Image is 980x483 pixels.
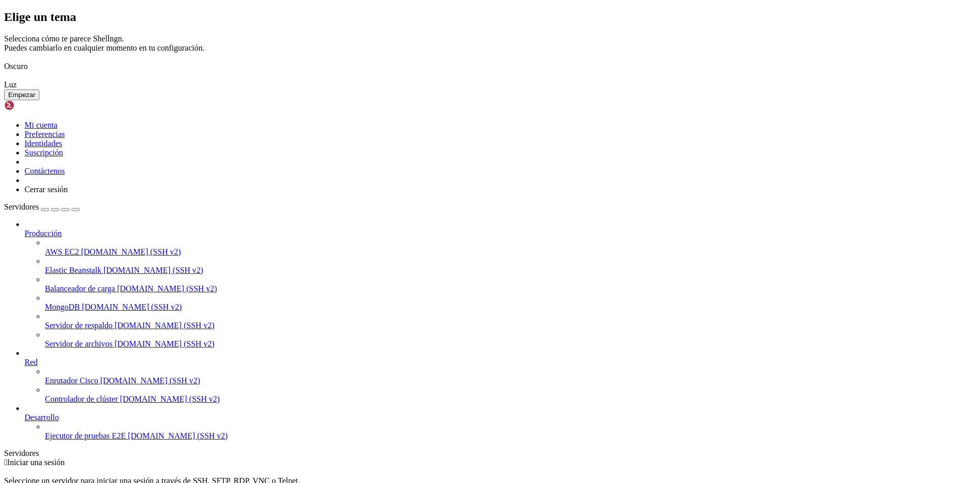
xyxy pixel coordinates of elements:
a: Red [24,358,976,367]
li: Servidor de archivos [DOMAIN_NAME] (SSH v2) [45,330,976,349]
a: Ejecutor de pruebas E2E [DOMAIN_NAME] (SSH v2) [45,431,976,441]
font: Puedes cambiarlo en cualquier momento en tu configuración. [4,43,205,52]
font: Empezar [8,91,35,99]
a: Contáctenos [24,167,65,175]
a: Preferencias [24,130,65,139]
a: AWS EC2 [DOMAIN_NAME] (SSH v2) [45,247,976,257]
font: Balanceador de carga [45,284,115,293]
a: Servidores [4,202,80,211]
a: Servidor de respaldo [DOMAIN_NAME] (SSH v2) [45,321,976,330]
a: Producción [24,229,976,238]
font: [DOMAIN_NAME] (SSH v2) [82,303,182,311]
a: Mi cuenta [24,121,57,129]
font: Enrutador Cisco [45,376,98,385]
font: MongoDB [45,303,80,311]
li: Elastic Beanstalk [DOMAIN_NAME] (SSH v2) [45,257,976,275]
a: MongoDB [DOMAIN_NAME] (SSH v2) [45,303,976,312]
font: AWS EC2 [45,247,79,256]
li: Servidor de respaldo [DOMAIN_NAME] (SSH v2) [45,312,976,330]
li: Controlador de clúster [DOMAIN_NAME] (SSH v2) [45,385,976,404]
font: [DOMAIN_NAME] (SSH v2) [117,284,217,293]
font: Selecciona cómo te parece Shellngn. [4,34,124,43]
a: Suscripción [24,148,63,157]
li: Enrutador Cisco [DOMAIN_NAME] (SSH v2) [45,367,976,385]
font: Red [24,358,38,366]
li: MongoDB [DOMAIN_NAME] (SSH v2) [45,293,976,312]
font: [DOMAIN_NAME] (SSH v2) [104,266,204,274]
a: Elastic Beanstalk [DOMAIN_NAME] (SSH v2) [45,266,976,275]
font: Servidor de respaldo [45,321,112,330]
a: Controlador de clúster [DOMAIN_NAME] (SSH v2) [45,395,976,404]
font: Elastic Beanstalk [45,266,102,274]
li: Producción [24,220,976,349]
a: Identidades [24,139,62,148]
li: Ejecutor de pruebas E2E [DOMAIN_NAME] (SSH v2) [45,422,976,441]
font: Oscuro [4,62,28,71]
font: Iniciar una sesión [7,458,65,467]
font: Servidores [4,202,39,211]
font: Servidores [4,449,39,457]
font: Controlador de clúster [45,395,118,403]
button: Empezar [4,89,39,100]
a: Balanceador de carga [DOMAIN_NAME] (SSH v2) [45,284,976,293]
a: Desarrollo [24,413,976,422]
font: Ejecutor de pruebas E2E [45,431,126,440]
font: Cerrar sesión [24,185,68,194]
font: [DOMAIN_NAME] (SSH v2) [100,376,200,385]
font: [DOMAIN_NAME] (SSH v2) [120,395,220,403]
font: [DOMAIN_NAME] (SSH v2) [128,431,228,440]
img: Concha [4,100,63,110]
font:  [4,458,7,467]
li: Desarrollo [24,404,976,441]
a: Enrutador Cisco [DOMAIN_NAME] (SSH v2) [45,376,976,385]
li: AWS EC2 [DOMAIN_NAME] (SSH v2) [45,238,976,257]
li: Balanceador de carga [DOMAIN_NAME] (SSH v2) [45,275,976,293]
font: [DOMAIN_NAME] (SSH v2) [81,247,181,256]
font: Luz [4,80,17,89]
font: Producción [24,229,62,238]
font: Servidor de archivos [45,339,112,348]
a: Servidor de archivos [DOMAIN_NAME] (SSH v2) [45,339,976,349]
font: [DOMAIN_NAME] (SSH v2) [114,339,214,348]
font: Desarrollo [24,413,59,422]
li: Red [24,349,976,404]
font: [DOMAIN_NAME] (SSH v2) [114,321,214,330]
font: Elige un tema [4,10,76,24]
